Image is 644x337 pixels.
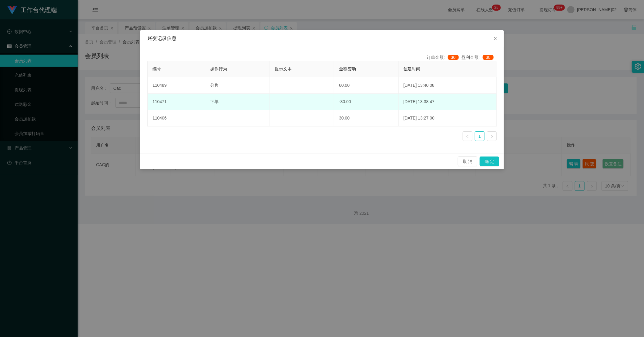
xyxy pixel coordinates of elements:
td: 下单 [205,94,270,110]
span: 创建时间 [404,66,421,71]
i: 图标： 右 [490,135,494,138]
button: 关闭 [487,30,504,47]
td: [DATE] 13:40:08 [399,77,497,94]
td: 分售 [205,77,270,94]
td: -30.00 [334,94,398,110]
td: [DATE] 13:38:47 [399,94,497,110]
i: 图标：左 [466,135,469,138]
li: 下一页 [487,131,497,141]
a: 1 [475,132,484,141]
span: 30 [483,55,494,60]
li: 上一页 [463,131,472,141]
td: 30.00 [334,110,398,126]
td: 110406 [148,110,205,126]
span: 编号 [153,66,161,71]
font: 订单金额: [427,55,445,60]
span: 操作行为 [210,66,227,71]
button: 取 消 [458,157,477,166]
li: 1 [475,131,485,141]
i: 图标： 关闭 [493,36,498,41]
span: 30 [448,55,459,60]
td: 110471 [148,94,205,110]
span: 金额变动 [339,66,356,71]
td: [DATE] 13:27:00 [399,110,497,126]
div: 账变记录信息 [147,35,497,42]
td: 110489 [148,77,205,94]
td: 60.00 [334,77,398,94]
span: 提示文本 [275,66,292,71]
font: 盈利金额: [462,55,480,60]
button: 确 定 [480,157,499,166]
